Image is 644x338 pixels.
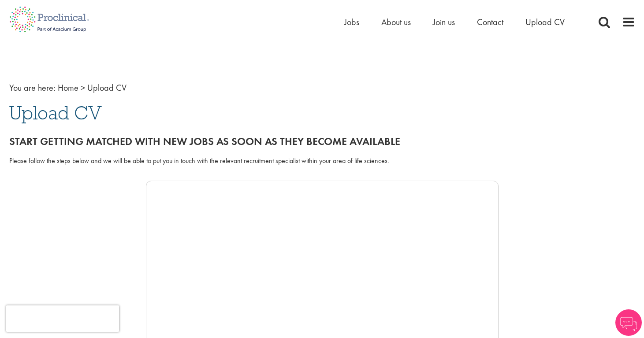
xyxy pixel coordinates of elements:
h2: Start getting matched with new jobs as soon as they become available [9,136,635,147]
iframe: reCAPTCHA [6,305,119,332]
span: You are here: [9,82,56,93]
span: > [81,82,85,93]
a: Jobs [344,16,359,28]
a: breadcrumb link [58,82,78,93]
span: Upload CV [9,101,102,125]
img: Chatbot [615,309,642,336]
span: Upload CV [87,82,127,93]
a: About us [381,16,411,28]
a: Contact [477,16,503,28]
a: Upload CV [525,16,565,28]
div: Please follow the steps below and we will be able to put you in touch with the relevant recruitme... [9,156,635,166]
a: Join us [433,16,455,28]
